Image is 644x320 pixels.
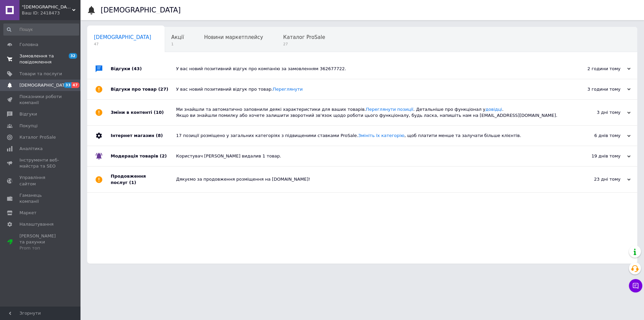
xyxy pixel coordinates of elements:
[71,82,79,88] span: 47
[22,10,80,16] div: Ваш ID: 2418473
[111,167,176,192] div: Продовження послуг
[19,157,62,169] span: Інструменти веб-майстра та SEO
[563,86,631,92] div: 3 години тому
[176,66,563,72] div: У вас новий позитивний відгук про компанію за замовленням 362677722.
[19,192,62,204] span: Гаманець компанії
[19,175,62,187] span: Управління сайтом
[3,24,79,36] input: Пошук
[111,100,176,125] div: Зміни в контенті
[129,180,136,185] span: (1)
[283,34,325,40] span: Каталог ProSale
[19,134,56,140] span: Каталог ProSale
[19,221,54,227] span: Налаштування
[19,111,37,117] span: Відгуки
[19,71,62,77] span: Товари та послуги
[111,79,176,99] div: Відгуки про товар
[111,126,176,146] div: Інтернет магазин
[563,66,631,72] div: 2 години тому
[160,153,167,158] span: (2)
[176,86,563,92] div: У вас новий позитивний відгук про товар.
[111,146,176,166] div: Модерація товарів
[19,42,38,48] span: Головна
[563,176,631,182] div: 23 дні тому
[171,42,184,47] span: 1
[176,153,563,159] div: Користувач [PERSON_NAME] видалив 1 товар.
[19,94,62,106] span: Показники роботи компанії
[485,107,502,112] a: довідці
[358,133,405,138] a: Змініть їх категорію
[101,6,181,14] h1: [DEMOGRAPHIC_DATA]
[171,34,184,40] span: Акції
[19,210,37,216] span: Маркет
[19,82,69,88] span: [DEMOGRAPHIC_DATA]
[176,176,563,182] div: Дякуємо за продовження розміщення на [DOMAIN_NAME]!
[158,87,168,92] span: (27)
[629,279,642,292] button: Чат з покупцем
[366,107,413,112] a: Переглянути позиції
[283,42,325,47] span: 27
[176,106,563,119] div: Ми знайшли та автоматично заповнили деякі характеристики для ваших товарів. . Детальніше про функ...
[19,53,62,65] span: Замовлення та повідомлення
[19,245,62,251] div: Prom топ
[563,153,631,159] div: 19 днів тому
[111,59,176,79] div: Відгуки
[94,42,151,47] span: 47
[563,133,631,139] div: 6 днів тому
[19,233,62,252] span: [PERSON_NAME] та рахунки
[563,109,631,116] div: 3 дні тому
[156,133,163,138] span: (8)
[22,4,72,10] span: "Ayurveda" Інтернет магазин аюрведичних товарів з Індії
[154,110,164,115] span: (10)
[19,146,43,152] span: Аналітика
[204,34,263,40] span: Новини маркетплейсу
[94,34,151,40] span: [DEMOGRAPHIC_DATA]
[176,133,563,139] div: 17 позиції розміщено у загальних категоріях з підвищеними ставками ProSale. , щоб платити менше т...
[273,87,303,92] a: Переглянути
[64,82,71,88] span: 33
[19,123,38,129] span: Покупці
[69,53,77,59] span: 32
[132,66,142,71] span: (43)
